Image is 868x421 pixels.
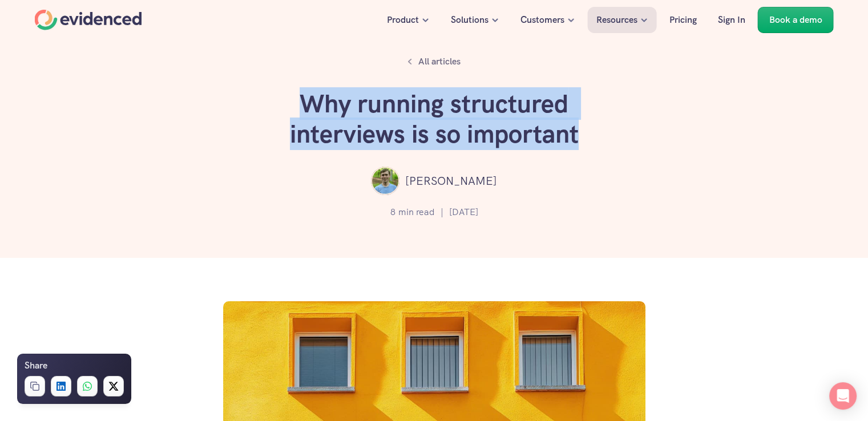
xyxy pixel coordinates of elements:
p: Pricing [669,13,697,27]
div: Open Intercom Messenger [829,382,857,410]
p: min read [398,205,435,220]
p: Sign In [718,13,745,27]
p: Book a demo [769,13,822,27]
p: [DATE] [449,205,478,220]
p: Product [387,13,419,27]
a: Sign In [709,7,754,33]
p: | [441,205,443,220]
a: Pricing [661,7,705,33]
p: Solutions [451,13,488,27]
p: [PERSON_NAME] [405,172,497,190]
h6: Share [25,358,47,373]
a: Home [35,10,142,30]
p: 8 [390,205,395,220]
p: All articles [418,54,461,69]
p: Customers [520,13,564,27]
a: Book a demo [758,7,834,33]
img: "" [371,167,399,195]
p: Resources [596,13,637,27]
h1: Why running structured interviews is so important [263,89,605,149]
a: All articles [401,51,467,72]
